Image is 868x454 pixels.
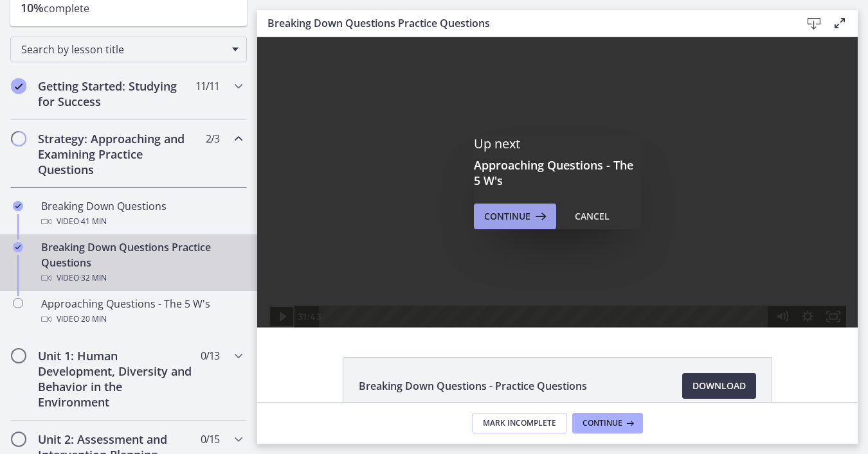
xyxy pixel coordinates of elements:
button: Fullscreen [563,268,589,290]
span: · 20 min [79,311,107,327]
div: Breaking Down Questions Practice Questions [41,240,242,286]
a: Download [682,373,756,399]
div: Video [41,311,242,327]
div: Cancel [575,209,610,224]
div: Approaching Questions - The 5 W's [41,296,242,327]
h2: Unit 1: Human Development, Diversity and Behavior in the Environment [38,348,195,410]
span: 0 / 13 [201,348,219,363]
i: Completed [11,78,26,94]
button: Play Video [12,268,37,290]
div: Playbar [71,268,505,290]
button: Mark Incomplete [472,413,567,433]
span: Continue [484,209,530,224]
i: Completed [13,201,23,211]
div: Video [41,270,242,286]
button: Continue [572,413,643,433]
span: · 32 min [79,270,107,286]
span: Mark Incomplete [483,418,556,428]
div: Breaking Down Questions [41,198,242,229]
h3: Breaking Down Questions Practice Questions [267,15,781,31]
div: Video [41,214,242,229]
span: 0 / 15 [201,432,219,447]
i: Completed [13,242,23,252]
span: Download [692,378,746,394]
span: Continue [583,418,622,428]
span: · 41 min [79,214,107,229]
button: Cancel [565,204,620,229]
span: 2 / 3 [206,131,219,146]
h2: Strategy: Approaching and Examining Practice Questions [38,131,195,177]
h2: Getting Started: Studying for Success [38,78,195,109]
button: Show settings menu [538,268,563,290]
span: 11 / 11 [195,78,219,94]
button: Mute [512,268,538,290]
span: Search by lesson title [21,42,226,57]
p: Up next [474,135,641,152]
button: Continue [474,204,556,229]
h3: Approaching Questions - The 5 W's [474,157,641,188]
div: Search by lesson title [10,37,247,62]
span: Breaking Down Questions - Practice Questions [359,378,587,394]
